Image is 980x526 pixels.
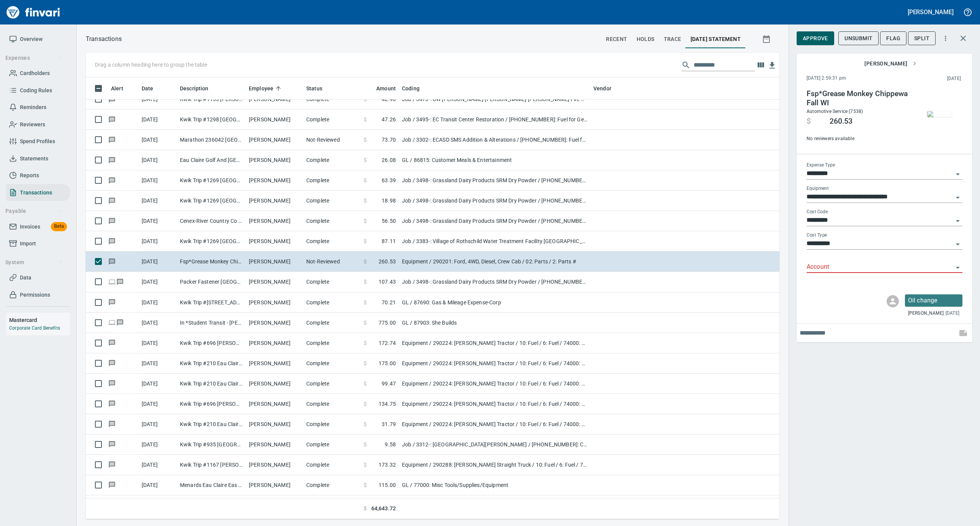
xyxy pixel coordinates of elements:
span: trace [664,34,681,44]
span: Expenses [5,53,63,63]
td: [PERSON_NAME] [246,353,303,374]
td: [DATE] [139,414,177,435]
td: [PERSON_NAME] [246,130,303,150]
span: Has messages [116,320,124,325]
span: Date [142,84,154,93]
td: [DATE] [139,353,177,374]
span: $ [364,258,367,265]
span: Approve [803,34,828,43]
span: Has messages [108,259,116,264]
label: Equipment [807,186,829,191]
button: Open [952,169,963,180]
td: Job / 3312-: [GEOGRAPHIC_DATA][PERSON_NAME] / [PHONE_NUMBER]: Consumable CM/GC - Consumables / 8:... [399,435,590,455]
td: Kwik Trip #1269 [GEOGRAPHIC_DATA] WI [177,231,246,252]
td: Cenex-River Country Co [GEOGRAPHIC_DATA] [GEOGRAPHIC_DATA] [177,211,246,231]
td: Kwik Trip #1298 [GEOGRAPHIC_DATA] WI [177,109,246,130]
span: $ [364,237,367,245]
span: Unsubmit [844,34,872,43]
button: Open [952,192,963,203]
td: [DATE] [139,109,177,130]
button: Open [952,262,963,273]
td: [DATE] [139,211,177,231]
span: recent [606,34,627,44]
td: Kwik Trip #[STREET_ADDRESS] [177,495,246,516]
span: 63.39 [382,176,396,184]
td: [DATE] [139,272,177,292]
span: Vendor [593,84,621,93]
nav: breadcrumb [86,34,122,44]
span: 260.53 [379,258,396,265]
label: Cost Type [807,233,827,238]
a: Import [6,235,70,252]
span: $ [364,156,367,164]
span: 99.47 [382,380,396,387]
td: [PERSON_NAME] [246,231,303,252]
a: Statements [6,150,70,167]
span: Amount [376,84,396,93]
span: Description [180,84,209,93]
td: Kwik Trip #1269 [GEOGRAPHIC_DATA] WI [177,191,246,211]
span: Has messages [108,178,116,183]
td: GL / 87903: She Builds [399,313,590,333]
td: Job / 3498-: Grassland Dairy Products SRM Dry Powder / [PHONE_NUMBER]: Fuel for General Condition... [399,191,590,211]
td: [PERSON_NAME] [246,414,303,435]
td: Kwik Trip #210 Eau Claire WI [177,374,246,394]
td: Complete [303,211,361,231]
button: Close transaction [954,29,972,47]
span: $ [364,505,367,513]
span: 64,643.72 [371,505,396,513]
span: Has messages [108,157,116,162]
td: Menards Eau Claire Eas Eau Claire WI [177,475,246,495]
td: Not-Reviewed [303,252,361,272]
td: [PERSON_NAME] [246,150,303,170]
td: Complete [303,272,361,292]
span: 175.00 [379,359,396,367]
span: 70.21 [382,299,396,306]
span: Invoices [20,222,40,232]
span: 87.11 [382,237,396,245]
button: Open [952,216,963,226]
td: Complete [303,455,361,475]
td: Kwik Trip #696 [PERSON_NAME] [GEOGRAPHIC_DATA] [177,333,246,353]
a: Transactions [6,184,70,201]
td: Complete [303,231,361,252]
a: Coding Rules [6,82,70,99]
button: Flag [880,31,906,46]
td: Not-Reviewed [303,130,361,150]
td: Kwik Trip #210 Eau Claire WI [177,353,246,374]
span: Coding Rules [20,86,52,95]
img: Finvari [5,3,62,21]
td: [DATE] [139,455,177,475]
button: [PERSON_NAME] [906,6,955,18]
td: [PERSON_NAME] [246,211,303,231]
span: Reviewers [20,120,45,129]
a: Reports [6,167,70,184]
span: Has messages [108,442,116,447]
p: Transactions [86,34,122,44]
button: Download table [766,60,778,71]
span: $ [364,319,367,327]
td: Equipment / 290288: [PERSON_NAME] Straight Truck / 10: Fuel / 6: Fuel / 74000: Fuel & Lubrication [399,455,590,475]
a: InvoicesBeta [6,218,70,235]
span: Transactions [20,188,52,198]
td: [PERSON_NAME] [246,455,303,475]
td: Equipment / 290224: [PERSON_NAME] Tractor / 10: Fuel / 6: Fuel / 74000: Fuel & Lubrication [399,333,590,353]
span: Has messages [108,299,116,304]
button: Open [952,239,963,250]
td: [PERSON_NAME] [246,333,303,353]
td: Job / 3302-: ECASD SMS Addition & Alterations / [PHONE_NUMBER]: Fuel for General Conditions/CM Eq... [399,130,590,150]
span: 26.08 [382,156,396,164]
td: Packer Fastener [GEOGRAPHIC_DATA] [GEOGRAPHIC_DATA] [177,272,246,292]
td: [PERSON_NAME] [246,394,303,414]
span: Split [914,34,929,43]
span: Vendor [593,84,611,93]
span: Has messages [108,340,116,345]
span: Automotive Service (7538) [807,109,863,114]
td: Kwik Trip #[STREET_ADDRESS] [177,292,246,313]
td: Fsp*Grease Monkey Chippewa Fall WI [177,252,246,272]
span: Online transaction [108,279,116,284]
span: Reminders [20,103,46,112]
h5: [PERSON_NAME] [908,8,954,16]
span: Has messages [108,462,116,467]
span: $ [364,176,367,184]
